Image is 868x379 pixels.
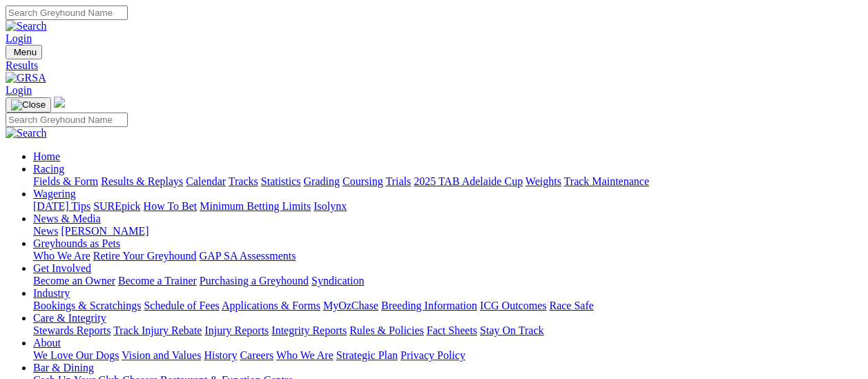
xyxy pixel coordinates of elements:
[11,99,46,110] img: Close
[144,200,197,212] a: How To Bet
[33,250,862,262] div: Greyhounds as Pets
[113,324,202,336] a: Track Injury Rebate
[6,45,42,59] button: Toggle navigation
[6,84,32,96] a: Login
[304,175,340,187] a: Grading
[33,250,90,262] a: Who We Are
[14,47,37,57] span: Menu
[314,200,347,212] a: Isolynx
[33,312,106,324] a: Care & Integrity
[261,175,301,187] a: Statistics
[33,300,862,312] div: Industry
[323,300,378,311] a: MyOzChase
[200,250,296,262] a: GAP SA Assessments
[101,175,183,187] a: Results & Replays
[229,175,258,187] a: Tracks
[54,97,65,108] img: logo-grsa-white.png
[336,349,398,361] a: Strategic Plan
[33,163,64,175] a: Racing
[33,175,862,188] div: Racing
[427,324,477,336] a: Fact Sheets
[33,324,862,337] div: Care & Integrity
[33,362,94,373] a: Bar & Dining
[240,349,273,361] a: Careers
[33,200,862,213] div: Wagering
[401,349,465,361] a: Privacy Policy
[33,188,76,200] a: Wagering
[122,349,201,361] a: Vision and Values
[271,324,347,336] a: Integrity Reports
[200,200,311,212] a: Minimum Betting Limits
[33,324,110,336] a: Stewards Reports
[33,287,70,299] a: Industry
[6,97,51,113] button: Toggle navigation
[93,200,140,212] a: SUREpick
[414,175,523,187] a: 2025 TAB Adelaide Cup
[276,349,334,361] a: Who We Are
[33,337,61,349] a: About
[33,175,98,187] a: Fields & Form
[204,349,237,361] a: History
[381,300,477,311] a: Breeding Information
[385,175,411,187] a: Trials
[6,6,128,20] input: Search
[33,349,119,361] a: We Love Our Dogs
[33,300,141,311] a: Bookings & Scratchings
[144,300,219,311] a: Schedule of Fees
[186,175,226,187] a: Calendar
[6,72,46,84] img: GRSA
[61,225,148,237] a: [PERSON_NAME]
[349,324,424,336] a: Rules & Policies
[33,275,115,286] a: Become an Owner
[33,225,862,237] div: News & Media
[33,262,91,274] a: Get Involved
[525,175,561,187] a: Weights
[33,225,58,237] a: News
[222,300,320,311] a: Applications & Forms
[33,213,101,224] a: News & Media
[33,349,862,362] div: About
[343,175,383,187] a: Coursing
[204,324,269,336] a: Injury Reports
[480,324,543,336] a: Stay On Track
[33,275,862,287] div: Get Involved
[33,237,120,249] a: Greyhounds as Pets
[118,275,197,286] a: Become a Trainer
[311,275,364,286] a: Syndication
[6,127,47,139] img: Search
[480,300,546,311] a: ICG Outcomes
[93,250,197,262] a: Retire Your Greyhound
[564,175,649,187] a: Track Maintenance
[6,32,32,44] a: Login
[200,275,309,286] a: Purchasing a Greyhound
[6,20,47,32] img: Search
[33,150,60,162] a: Home
[6,59,862,72] a: Results
[549,300,593,311] a: Race Safe
[33,200,90,212] a: [DATE] Tips
[6,113,128,127] input: Search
